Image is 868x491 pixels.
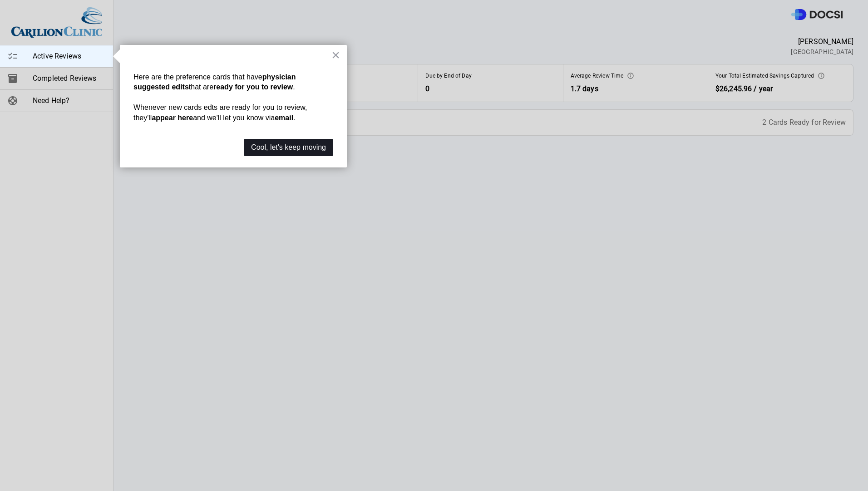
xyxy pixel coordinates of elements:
span: . [293,83,295,91]
strong: email [275,114,293,122]
strong: ready for you to review [213,83,293,91]
button: Close [331,48,340,62]
span: and we'll let you know via [193,114,275,122]
button: Cool, let's keep moving [244,139,333,156]
span: Whenever new cards edts are ready for you to review, they'll [133,103,309,121]
span: . [293,114,295,122]
span: that are [189,83,213,91]
span: Here are the preference cards that have [133,73,262,81]
strong: appear here [152,114,193,122]
span: Active Reviews [33,51,106,62]
strong: physician suggested edits [133,73,298,91]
